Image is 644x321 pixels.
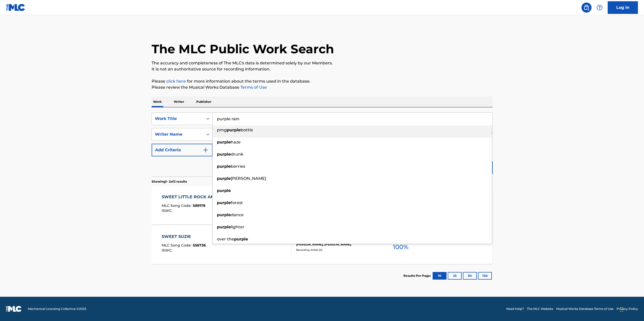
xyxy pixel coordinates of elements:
[155,116,200,122] div: Work Title
[28,307,86,311] span: Mechanical Licensing Collective © 2025
[231,200,243,205] span: forest
[193,203,205,208] span: S89178
[617,307,638,311] a: Privacy Policy
[155,131,200,137] div: Writer Name
[231,176,266,181] span: [PERSON_NAME]
[217,128,227,132] span: pmg
[6,4,25,11] img: MLC Logo
[217,164,231,169] strong: purple
[152,226,493,264] a: SWEET SUZIEMLC Song Code:S56736ISWC:Writers (2)[PERSON_NAME], [PERSON_NAME]Recording Artists (0)T...
[231,140,241,144] span: haze
[217,152,231,157] strong: purple
[152,41,334,57] h1: The MLC Public Work Search
[217,200,231,205] strong: purple
[162,243,193,248] span: MLC Song Code :
[162,208,174,213] span: ISWC :
[217,140,231,144] strong: purple
[583,5,590,11] img: search
[581,3,592,13] a: Public Search
[231,225,244,229] span: lighter
[162,234,206,240] div: SWEET SUZIE
[231,152,243,157] span: drunk
[506,307,524,311] a: Need Help?
[217,188,231,193] strong: purple
[433,272,446,280] button: 10
[231,212,244,217] span: dance
[239,85,267,90] a: Terms of Use
[403,274,432,278] p: Results Per Page:
[463,272,477,280] button: 50
[152,78,493,84] p: Please for more information about the terms used in the database.
[152,66,493,72] p: It is not an authoritative source for recording information.
[241,128,253,132] span: bottle
[556,307,613,311] a: Musical Works Database Terms of Use
[195,96,213,107] p: Publisher
[393,242,408,252] span: 100 %
[234,237,248,241] strong: purple
[152,112,493,177] form: Search Form
[608,1,638,14] a: Log In
[217,176,231,181] strong: purple
[162,203,193,208] span: MLC Song Code :
[162,248,174,253] span: ISWC :
[162,194,238,200] div: SWEET LITTLE ROCK AND ROLLER
[152,84,493,90] p: Please review the Musical Works Database
[231,164,245,169] span: berries
[227,128,241,132] strong: purple
[620,302,623,317] div: Drag
[152,179,187,184] p: Showing 1 - 2 of 2 results
[217,225,231,229] strong: purple
[217,212,231,217] strong: purple
[193,243,206,248] span: S56736
[6,306,22,312] img: logo
[152,60,493,66] p: The accuracy and completeness of The MLC's data is determined solely by our Members.
[478,272,492,280] button: 100
[172,96,186,107] p: Writer
[527,307,553,311] a: The MLC Website
[595,3,605,13] div: Help
[166,79,186,84] a: click here
[217,237,234,241] span: over the
[203,147,209,153] img: 9d2ae6d4665cec9f34b9.svg
[152,186,493,224] a: SWEET LITTLE ROCK AND ROLLERMLC Song Code:S89178ISWC:Writers (4)[PERSON_NAME], [PERSON_NAME], [PE...
[152,96,163,107] p: Work
[619,297,644,321] iframe: Chat Widget
[296,248,372,252] div: Recording Artists ( 0 )
[296,242,372,247] div: [PERSON_NAME], [PERSON_NAME]
[597,5,603,11] img: help
[448,272,462,280] button: 25
[152,144,213,156] button: Add Criteria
